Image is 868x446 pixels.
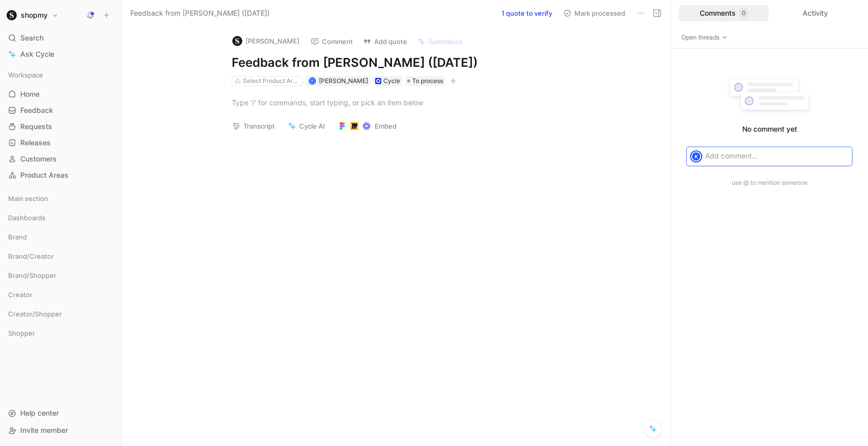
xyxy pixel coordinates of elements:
button: Open threads [679,32,730,43]
div: Brand/Shopper [4,268,118,283]
span: Main section [8,193,48,204]
button: Comment [306,34,357,49]
div: Main section [4,191,118,206]
div: Help center [4,406,118,421]
span: Open threads [681,32,728,43]
span: Creator [8,290,32,300]
div: Shopper [4,326,118,341]
span: Requests [20,121,52,132]
span: Search [20,32,44,44]
a: Requests [4,119,118,134]
div: Activity [771,5,860,21]
span: Dashboards [8,213,46,223]
div: To process [405,76,445,86]
span: Feedback from [PERSON_NAME] ([DATE]) [130,7,270,19]
div: Invite member [4,423,118,438]
button: Add quote [358,34,412,49]
h1: shopmy [21,11,48,20]
div: Dashboards [4,210,118,228]
span: Feedback [20,105,53,115]
button: Mark processed [559,6,630,20]
span: To process [412,76,443,86]
h1: Feedback from [PERSON_NAME] ([DATE]) [232,55,583,71]
button: shopmyshopmy [4,8,61,22]
span: Customers [20,154,57,164]
div: use @ to mention someone [679,178,860,188]
div: Search [4,30,118,46]
a: Ask Cycle [4,47,118,62]
button: Summarize [413,34,467,49]
div: Shopper [4,326,118,344]
div: Brand/Shopper [4,268,118,286]
div: Creator [4,287,118,305]
div: Brand/Creator [4,249,118,264]
p: No comment yet [679,123,860,135]
button: Cycle AI [283,119,330,133]
div: Creator [4,287,118,302]
img: empty-comments [722,73,816,119]
a: Customers [4,151,118,167]
span: Shopper [8,328,35,338]
div: Dashboards [4,210,118,225]
img: logo [232,36,242,46]
button: Embed [334,119,401,133]
div: Cycle [383,76,400,86]
button: 1 quote to verify [497,6,557,20]
a: Product Areas [4,168,118,183]
button: logo[PERSON_NAME] [228,33,304,49]
div: Main section [4,191,118,209]
a: Home [4,87,118,102]
div: K [691,151,701,161]
div: 0 [740,8,748,18]
span: Workspace [8,70,43,80]
span: Ask Cycle [20,48,54,60]
div: K [309,78,315,84]
span: Home [20,89,40,99]
img: shopmy [7,10,17,20]
span: Brand/Shopper [8,270,56,280]
button: Transcript [228,119,279,133]
div: Comments0 [679,5,769,21]
a: Releases [4,135,118,150]
div: Brand [4,229,118,248]
span: Releases [20,138,51,148]
div: Workspace [4,67,118,83]
span: Brand [8,232,27,242]
span: Invite member [20,426,68,434]
div: Brand [4,229,118,245]
div: Creator/Shopper [4,306,118,325]
span: Help center [20,409,59,417]
div: Select Product Areas [243,76,300,86]
div: Creator/Shopper [4,306,118,321]
span: Summarize [428,37,463,46]
span: Creator/Shopper [8,309,62,319]
a: Feedback [4,103,118,118]
span: Product Areas [20,170,68,180]
div: Brand/Creator [4,249,118,267]
span: Brand/Creator [8,251,54,261]
span: [PERSON_NAME] [319,77,368,85]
